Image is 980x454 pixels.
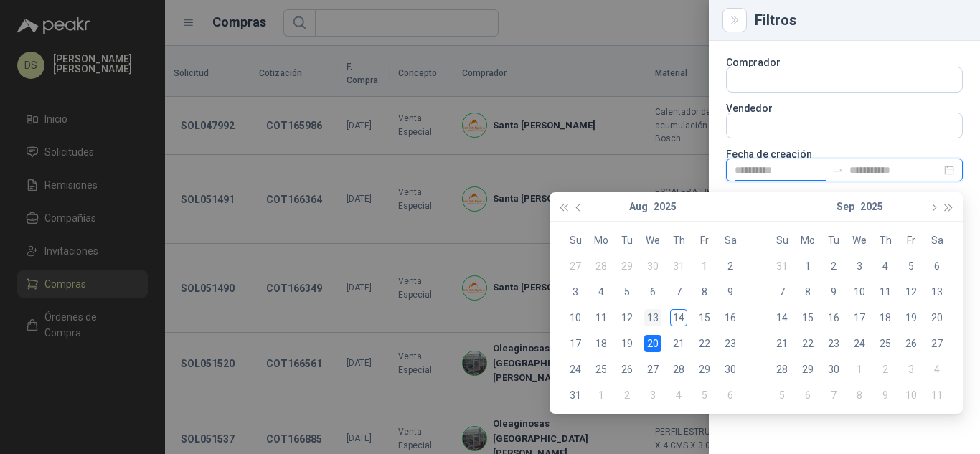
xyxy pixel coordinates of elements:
td: 2025-08-15 [692,305,717,331]
td: 2025-08-16 [717,305,743,331]
div: 1 [593,387,610,404]
th: Mo [795,227,821,253]
div: 9 [825,283,842,301]
div: 7 [773,283,791,301]
td: 2025-09-05 [692,382,717,408]
td: 2025-09-03 [640,382,666,408]
div: 6 [928,257,946,275]
td: 2025-09-07 [769,279,795,305]
td: 2025-09-29 [795,356,821,382]
td: 2025-08-20 [640,331,666,356]
div: 2 [825,257,842,275]
button: Close [726,11,743,29]
div: 19 [903,309,920,326]
td: 2025-09-05 [898,253,924,279]
td: 2025-09-28 [769,356,795,382]
td: 2025-08-11 [588,305,614,331]
div: 25 [593,361,610,378]
td: 2025-09-04 [666,382,692,408]
td: 2025-09-24 [847,331,872,356]
div: 17 [567,335,584,352]
div: 30 [722,361,739,378]
div: 30 [825,361,842,378]
div: 4 [593,283,610,301]
div: 9 [877,387,894,404]
div: 24 [567,361,584,378]
td: 2025-08-06 [640,279,666,305]
td: 2025-10-08 [847,382,872,408]
td: 2025-09-15 [795,305,821,331]
div: 3 [644,387,661,404]
td: 2025-10-01 [847,356,872,382]
div: 1 [799,257,816,275]
td: 2025-09-06 [924,253,950,279]
div: 14 [773,309,791,326]
th: Mo [588,227,614,253]
td: 2025-08-31 [769,253,795,279]
td: 2025-09-04 [872,253,898,279]
td: 2025-08-30 [717,356,743,382]
td: 2025-09-25 [872,331,898,356]
td: 2025-10-09 [872,382,898,408]
td: 2025-08-17 [562,331,588,356]
td: 2025-09-26 [898,331,924,356]
div: 8 [696,283,713,301]
div: 7 [670,283,687,301]
div: 29 [618,257,636,275]
td: 2025-10-11 [924,382,950,408]
div: 23 [825,335,842,352]
div: 8 [851,387,868,404]
div: 28 [773,361,791,378]
div: 28 [593,257,610,275]
td: 2025-07-27 [562,253,588,279]
th: We [640,227,666,253]
td: 2025-08-24 [562,356,588,382]
td: 2025-10-02 [872,356,898,382]
div: 31 [670,257,687,275]
th: Th [666,227,692,253]
td: 2025-09-06 [717,382,743,408]
td: 2025-10-04 [924,356,950,382]
td: 2025-08-18 [588,331,614,356]
span: to [832,164,844,176]
div: 13 [644,309,661,326]
div: 10 [903,387,920,404]
div: 26 [618,361,636,378]
td: 2025-08-04 [588,279,614,305]
button: Sep [837,192,854,221]
div: 28 [670,361,687,378]
p: Vendedor [726,104,963,113]
div: 13 [928,283,946,301]
th: Th [872,227,898,253]
div: 29 [696,361,713,378]
th: Sa [924,227,950,253]
div: 20 [644,335,661,352]
td: 2025-09-01 [795,253,821,279]
th: Sa [717,227,743,253]
td: 2025-08-19 [614,331,640,356]
div: 12 [903,283,920,301]
th: Fr [898,227,924,253]
div: 1 [851,361,868,378]
td: 2025-08-23 [717,331,743,356]
span: swap-right [832,164,844,176]
div: 21 [773,335,791,352]
th: Su [769,227,795,253]
div: 14 [670,309,687,326]
td: 2025-09-30 [821,356,847,382]
div: 12 [618,309,636,326]
td: 2025-08-21 [666,331,692,356]
th: Tu [614,227,640,253]
button: 2025 [860,192,883,221]
th: We [847,227,872,253]
td: 2025-08-25 [588,356,614,382]
div: 9 [722,283,739,301]
th: Tu [821,227,847,253]
div: 2 [618,387,636,404]
td: 2025-08-09 [717,279,743,305]
div: 5 [618,283,636,301]
p: Comprador [726,58,963,67]
td: 2025-09-03 [847,253,872,279]
th: Fr [692,227,717,253]
td: 2025-08-03 [562,279,588,305]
